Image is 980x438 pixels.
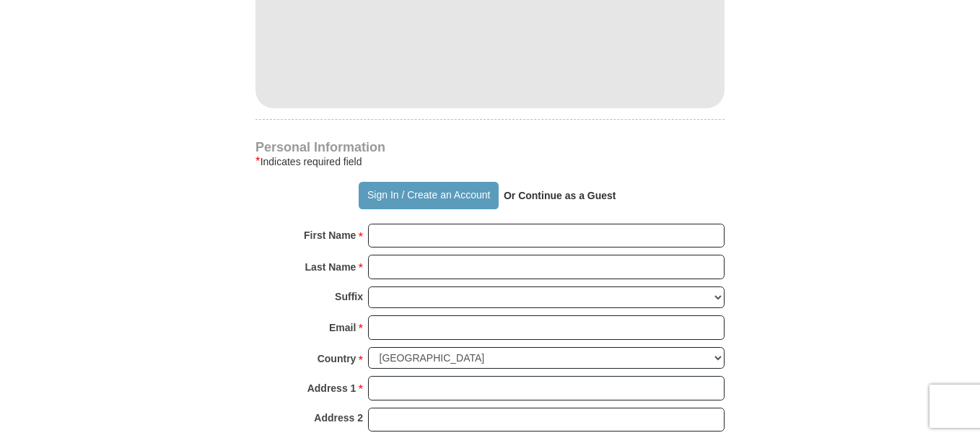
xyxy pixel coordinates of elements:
[304,225,356,245] strong: First Name
[314,408,363,428] strong: Address 2
[504,190,616,201] strong: Or Continue as a Guest
[307,378,356,398] strong: Address 1
[305,257,356,277] strong: Last Name
[318,349,356,369] strong: Country
[335,286,363,307] strong: Suffix
[255,153,725,170] div: Indicates required field
[255,141,725,153] h4: Personal Information
[329,317,356,338] strong: Email
[359,182,498,209] button: Sign In / Create an Account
